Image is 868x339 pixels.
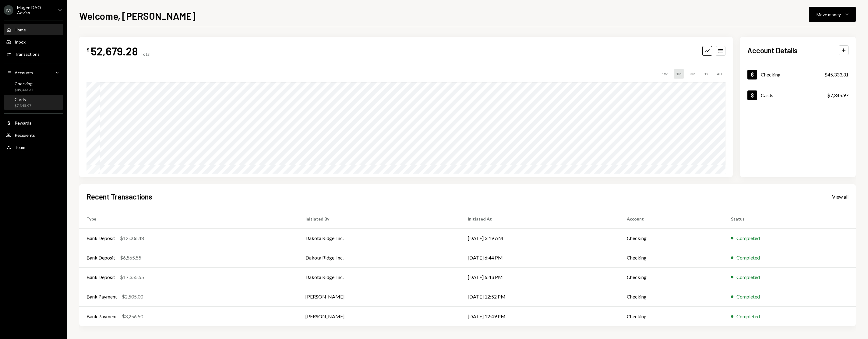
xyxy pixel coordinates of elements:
div: Inbox [15,39,26,44]
td: Checking [619,228,724,248]
a: Cards$7,345.97 [4,95,63,110]
td: Checking [619,267,724,287]
div: Bank Deposit [86,274,115,281]
a: Transactions [4,48,63,59]
div: Team [15,145,25,150]
h1: Welcome, [PERSON_NAME] [79,10,196,22]
div: Completed [736,254,760,261]
td: [DATE] 6:44 PM [460,248,619,267]
th: Type [79,209,298,228]
div: 3M [688,69,698,79]
td: Dakota Ridge, Inc. [298,267,461,287]
div: Completed [736,235,760,242]
div: Bank Deposit [86,254,115,261]
div: Checking [15,81,34,86]
button: Move money [809,7,856,22]
div: Completed [736,293,760,300]
div: M [4,5,13,15]
div: Accounts [15,70,33,75]
div: Move money [817,11,841,18]
div: $6,565.55 [120,254,141,261]
div: $45,333.31 [15,87,34,93]
td: Dakota Ridge, Inc. [298,228,461,248]
td: [DATE] 3:19 AM [460,228,619,248]
div: 52,679.28 [91,44,138,58]
td: Checking [619,248,724,267]
div: Checking [761,72,781,77]
div: $ [86,47,90,53]
td: [PERSON_NAME] [298,306,461,326]
a: Accounts [4,67,63,78]
a: Team [4,142,63,153]
th: Initiated By [298,209,461,228]
td: [PERSON_NAME] [298,287,461,306]
div: Transactions [15,51,40,57]
td: [DATE] 12:49 PM [460,306,619,326]
a: Checking$45,333.31 [740,64,856,85]
div: Bank Payment [86,313,117,320]
div: 1W [659,69,670,79]
a: Rewards [4,117,63,128]
a: Inbox [4,36,63,47]
div: $2,505.00 [122,293,143,300]
div: Completed [736,313,760,320]
div: ALL [715,69,725,79]
td: [DATE] 6:43 PM [460,267,619,287]
a: Checking$45,333.31 [4,79,63,94]
td: [DATE] 12:52 PM [460,287,619,306]
div: $12,006.48 [120,235,144,242]
div: Bank Payment [86,293,117,300]
h2: Account Details [747,45,798,55]
td: Checking [619,306,724,326]
th: Initiated At [460,209,619,228]
div: Cards [761,92,773,98]
div: 1Y [702,69,711,79]
div: Bank Deposit [86,235,115,242]
td: Dakota Ridge, Inc. [298,248,461,267]
div: Cards [15,97,31,102]
th: Status [724,209,856,228]
div: Total [140,51,150,57]
div: Completed [736,274,760,281]
a: Cards$7,345.97 [740,85,856,105]
th: Account [619,209,724,228]
div: $45,333.31 [824,71,849,78]
h2: Recent Transactions [86,192,152,202]
div: 1M [674,69,684,79]
div: Home [15,27,26,32]
div: $17,355.55 [120,274,144,281]
div: $7,345.97 [827,92,849,99]
div: $3,256.50 [122,313,143,320]
div: View all [832,194,849,200]
div: Mugen DAO Adviso... [17,5,53,15]
a: Recipients [4,129,63,140]
td: Checking [619,287,724,306]
div: $7,345.97 [15,103,31,108]
a: View all [832,193,849,200]
div: Rewards [15,120,31,125]
div: Recipients [15,132,35,138]
a: Home [4,24,63,35]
